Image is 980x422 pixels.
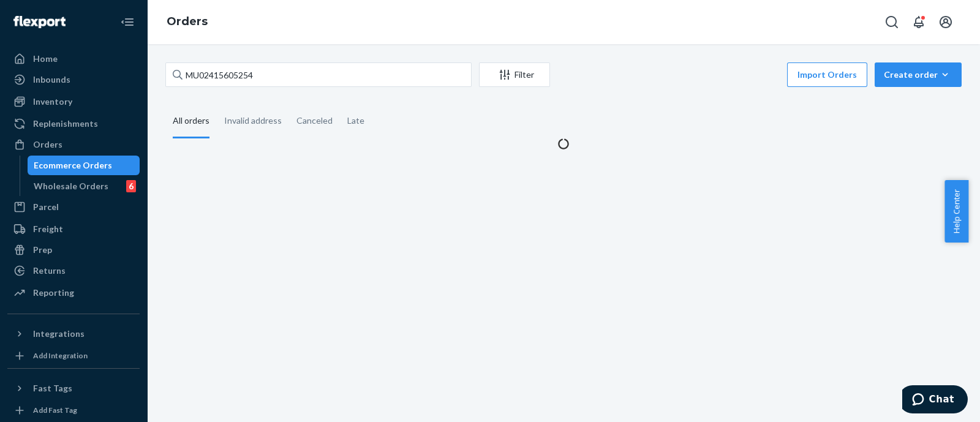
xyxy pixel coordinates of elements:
[7,283,140,303] a: Reporting
[33,201,59,213] div: Parcel
[7,240,140,260] a: Prep
[33,405,77,415] div: Add Fast Tag
[7,403,140,418] a: Add Fast Tag
[33,73,70,86] div: Inbounds
[7,70,140,89] a: Inbounds
[224,105,282,137] div: Invalid address
[34,159,112,171] div: Ecommerce Orders
[7,49,140,69] a: Home
[33,265,66,277] div: Returns
[33,244,52,256] div: Prep
[33,382,72,394] div: Fast Tags
[875,62,962,87] button: Create order
[7,324,140,344] button: Integrations
[13,16,66,28] img: Flexport logo
[7,92,140,111] a: Inventory
[157,4,217,40] ol: breadcrumbs
[7,349,140,363] a: Add Integration
[480,69,549,81] div: Filter
[787,62,867,87] button: Import Orders
[33,53,58,65] div: Home
[33,287,74,299] div: Reporting
[33,96,72,108] div: Inventory
[28,156,140,175] a: Ecommerce Orders
[115,10,140,34] button: Close Navigation
[7,197,140,217] a: Parcel
[7,135,140,154] a: Orders
[33,328,85,340] div: Integrations
[33,138,62,151] div: Orders
[347,105,364,137] div: Late
[907,10,931,34] button: Open notifications
[34,180,108,192] div: Wholesale Orders
[7,261,140,281] a: Returns
[28,176,140,196] a: Wholesale Orders6
[884,69,952,81] div: Create order
[7,219,140,239] a: Freight
[33,350,88,361] div: Add Integration
[33,118,98,130] div: Replenishments
[479,62,550,87] button: Filter
[902,385,968,416] iframe: Opens a widget where you can chat to one of our agents
[7,379,140,398] button: Fast Tags
[173,105,209,138] div: All orders
[944,180,968,243] button: Help Center
[7,114,140,134] a: Replenishments
[165,62,472,87] input: Search orders
[33,223,63,235] div: Freight
[167,15,208,28] a: Orders
[126,180,136,192] div: 6
[296,105,333,137] div: Canceled
[880,10,904,34] button: Open Search Box
[933,10,958,34] button: Open account menu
